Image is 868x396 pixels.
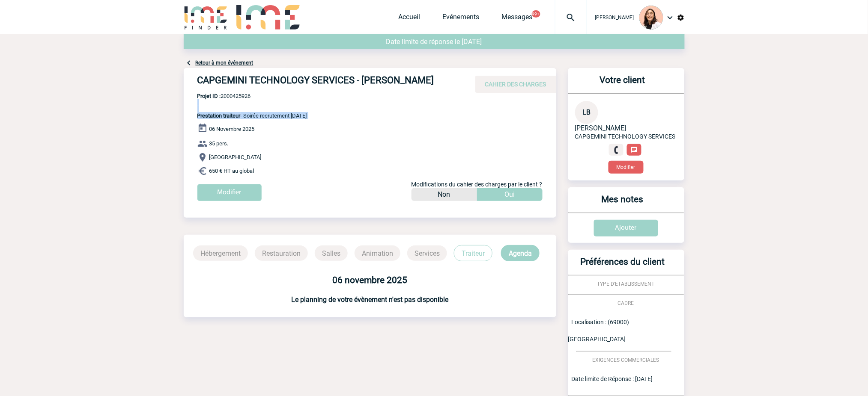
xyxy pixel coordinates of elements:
[575,124,626,132] span: [PERSON_NAME]
[193,245,248,261] p: Hébergement
[412,181,543,188] span: Modifications du cahier des charges par le client ?
[399,13,421,25] a: Accueil
[197,93,307,99] span: 2000425926
[504,188,515,201] p: Oui
[572,257,674,275] h3: Préférences du client
[582,108,591,116] span: LB
[443,13,480,25] a: Evénements
[572,75,674,93] h3: Votre client
[454,245,492,261] p: Traiteur
[209,141,229,147] span: 35 pers.
[197,75,454,89] h4: CAPGEMINI TECHNOLOGY SERVICES - [PERSON_NAME]
[639,6,663,30] img: 129834-0.png
[595,15,634,21] span: [PERSON_NAME]
[196,60,254,66] a: Retour à mon événement
[593,357,659,363] span: EXIGENCES COMMERCIALES
[572,194,674,213] h3: Mes notes
[209,154,262,161] span: [GEOGRAPHIC_DATA]
[502,13,533,25] a: Messages
[209,168,254,174] span: 650 € HT au global
[608,161,644,174] button: Modifier
[209,126,255,132] span: 06 Novembre 2025
[597,281,655,287] span: TYPE D'ETABLISSEMENT
[501,245,540,261] p: Agenda
[630,146,638,154] img: chat-24-px-w.png
[197,184,262,201] input: Modifier
[355,245,400,261] p: Animation
[532,10,540,18] button: 99+
[485,81,546,88] span: CAHIER DES CHARGES
[197,93,221,99] b: Projet ID :
[594,220,658,236] input: Ajouter
[612,146,620,154] img: fixe.png
[407,245,447,261] p: Services
[184,5,228,30] img: IME-Finder
[197,112,307,119] span: - Soirée recrutement [DATE]
[332,275,407,285] b: 06 novembre 2025
[315,245,348,261] p: Salles
[568,319,629,343] span: Localisation : (69000) [GEOGRAPHIC_DATA]
[255,245,308,261] p: Restauration
[575,133,676,140] span: CAPGEMINI TECHNOLOGY SERVICES
[572,375,653,382] span: Date limite de Réponse : [DATE]
[197,112,241,119] span: Prestation traiteur
[438,188,450,201] p: Non
[386,38,482,46] span: Date limite de réponse le [DATE]
[618,300,634,306] span: CADRE
[184,296,556,304] h3: Le planning de votre évènement n'est pas disponible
